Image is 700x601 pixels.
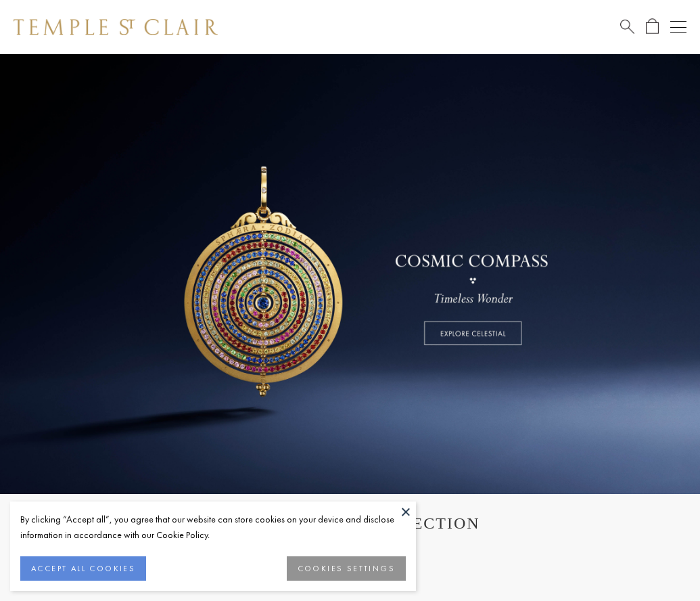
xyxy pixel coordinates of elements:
a: Open Shopping Bag [646,18,659,35]
a: Search [620,18,634,35]
img: Temple St. Clair [14,19,218,35]
button: ACCEPT ALL COOKIES [20,556,146,581]
button: Open navigation [670,19,686,35]
div: By clicking “Accept all”, you agree that our website can store cookies on your device and disclos... [20,512,406,543]
button: COOKIES SETTINGS [287,556,406,581]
